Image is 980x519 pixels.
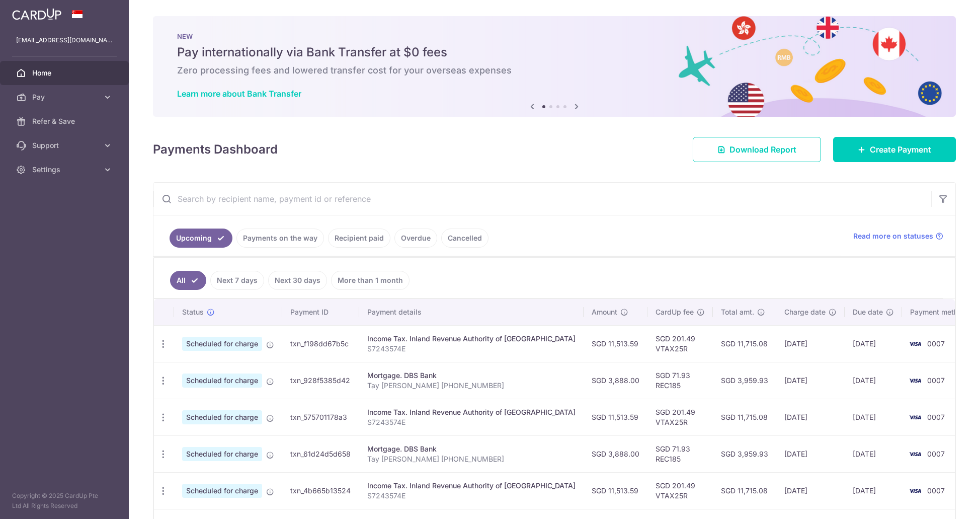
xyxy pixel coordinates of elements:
[367,334,576,344] div: Income Tax. Inland Revenue Authority of [GEOGRAPHIC_DATA]
[182,337,262,351] span: Scheduled for charge
[331,271,410,290] a: More than 1 month
[647,399,713,435] td: SGD 201.49 VTAX25R
[367,491,576,501] p: S7243574E
[268,271,327,290] a: Next 30 days
[776,435,845,472] td: [DATE]
[32,165,99,175] span: Settings
[367,370,576,381] div: Mortgage. DBS Bank
[592,307,617,317] span: Amount
[776,472,845,509] td: [DATE]
[182,410,262,424] span: Scheduled for charge
[853,231,933,241] span: Read more on statuses
[282,399,359,435] td: txn_575701178a3
[905,485,925,497] img: Bank Card
[359,299,584,325] th: Payment details
[927,413,945,421] span: 0007
[153,140,278,159] h4: Payments Dashboard
[713,472,776,509] td: SGD 11,715.08
[182,374,262,388] span: Scheduled for charge
[584,435,647,472] td: SGD 3,888.00
[784,307,826,317] span: Charge date
[584,362,647,399] td: SGD 3,888.00
[647,435,713,472] td: SGD 71.93 REC185
[367,407,576,417] div: Income Tax. Inland Revenue Authority of [GEOGRAPHIC_DATA]
[845,362,902,399] td: [DATE]
[367,417,576,427] p: S7243574E
[282,325,359,362] td: txn_f198dd67b5c
[902,299,978,325] th: Payment method
[153,183,931,215] input: Search by recipient name, payment id or reference
[776,362,845,399] td: [DATE]
[182,447,262,461] span: Scheduled for charge
[282,362,359,399] td: txn_928f5385d42
[776,399,845,435] td: [DATE]
[182,307,204,317] span: Status
[584,325,647,362] td: SGD 11,513.59
[833,137,956,162] a: Create Payment
[367,444,576,454] div: Mortgage. DBS Bank
[656,307,694,317] span: CardUp fee
[927,339,945,348] span: 0007
[713,435,776,472] td: SGD 3,959.93
[32,92,99,102] span: Pay
[367,454,576,464] p: Tay [PERSON_NAME] [PHONE_NUMBER]
[776,325,845,362] td: [DATE]
[170,229,232,248] a: Upcoming
[647,362,713,399] td: SGD 71.93 REC185
[236,229,324,248] a: Payments on the way
[905,448,925,460] img: Bank Card
[870,143,931,156] span: Create Payment
[328,229,390,248] a: Recipient paid
[182,484,262,498] span: Scheduled for charge
[177,44,932,60] h5: Pay internationally via Bank Transfer at $0 fees
[647,472,713,509] td: SGD 201.49 VTAX25R
[32,140,99,151] span: Support
[367,344,576,354] p: S7243574E
[647,325,713,362] td: SGD 201.49 VTAX25R
[282,472,359,509] td: txn_4b665b13524
[177,32,932,40] p: NEW
[927,450,945,458] span: 0007
[367,481,576,491] div: Income Tax. Inland Revenue Authority of [GEOGRAPHIC_DATA]
[441,229,488,248] a: Cancelled
[153,16,956,117] img: Bank transfer banner
[721,307,754,317] span: Total amt.
[584,472,647,509] td: SGD 11,513.59
[845,325,902,362] td: [DATE]
[693,137,821,162] a: Download Report
[177,64,932,77] h6: Zero processing fees and lowered transfer cost for your overseas expenses
[927,376,945,385] span: 0007
[210,271,264,290] a: Next 7 days
[394,229,437,248] a: Overdue
[905,338,925,350] img: Bank Card
[32,68,99,78] span: Home
[713,362,776,399] td: SGD 3,959.93
[282,435,359,472] td: txn_61d24d5d658
[853,307,883,317] span: Due date
[170,271,206,290] a: All
[177,89,301,99] a: Learn more about Bank Transfer
[845,472,902,509] td: [DATE]
[905,375,925,387] img: Bank Card
[16,35,113,45] p: [EMAIL_ADDRESS][DOMAIN_NAME]
[905,411,925,423] img: Bank Card
[845,435,902,472] td: [DATE]
[584,399,647,435] td: SGD 11,513.59
[32,116,99,126] span: Refer & Save
[729,143,796,156] span: Download Report
[367,381,576,391] p: Tay [PERSON_NAME] [PHONE_NUMBER]
[282,299,359,325] th: Payment ID
[927,486,945,495] span: 0007
[12,8,61,20] img: CardUp
[713,399,776,435] td: SGD 11,715.08
[713,325,776,362] td: SGD 11,715.08
[853,231,943,241] a: Read more on statuses
[845,399,902,435] td: [DATE]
